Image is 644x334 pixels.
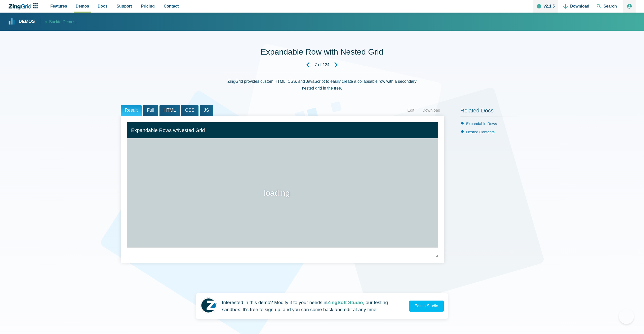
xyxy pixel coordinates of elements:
strong: 124 [323,63,330,67]
div: ZingGrid provides custom HTML, CSS, and JavaScript to easily create a collapsable row with a seco... [221,73,423,97]
strong: ZingSoft Studio [327,300,363,305]
p: Interested in this demo? Modify it to your needs in , our testing sandbox. It's free to sign up, ... [222,299,405,313]
span: Contact [164,3,179,10]
span: Support [116,3,132,10]
span: CSS [181,105,198,116]
span: Result [121,105,142,116]
span: Demos [76,3,89,10]
span: Pricing [141,3,155,10]
a: Edit in Studio [409,301,444,312]
span: to Demos [58,20,75,24]
span: Docs [98,3,107,10]
span: Back [49,19,75,25]
strong: 7 [315,63,317,67]
h1: Expandable Row with Nested Grid [261,47,383,58]
a: Edit [403,107,418,114]
div: Expandable Rows w/Nested Grid [131,126,434,135]
a: Previous Demo [301,58,315,72]
span: Features [50,3,67,10]
h2: Related Docs [460,107,523,117]
a: ZingChart Logo. Click to return to the homepage [8,3,41,10]
a: Expandable Rows [466,121,497,126]
a: Backto Demos [40,18,75,25]
a: Download [418,107,444,114]
span: HTML [159,105,180,116]
a: Next Demo [329,58,343,72]
span: JS [200,105,213,116]
span: of [318,63,321,67]
a: Nested Contents [466,130,495,134]
strong: Demos [19,19,35,24]
a: Demos [9,19,35,25]
iframe: Toggle Customer Support [619,309,634,324]
span: Full [143,105,158,116]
